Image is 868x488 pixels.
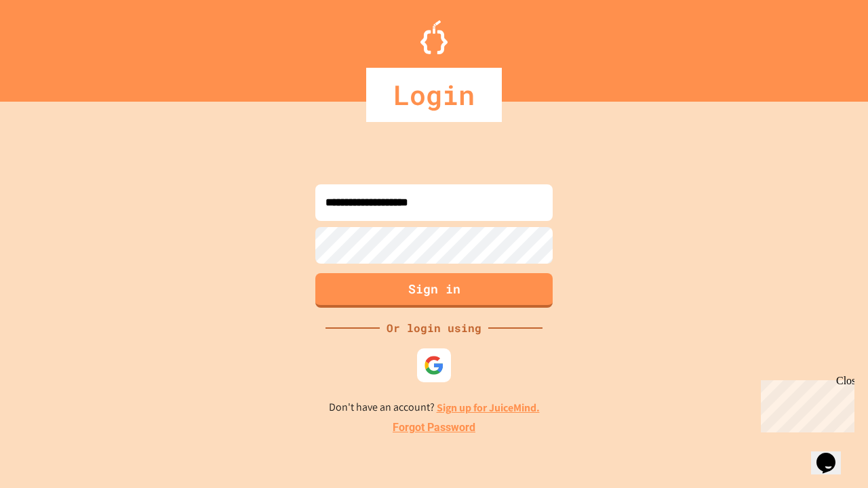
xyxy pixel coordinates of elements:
button: Sign in [315,273,553,308]
a: Forgot Password [393,420,475,436]
div: Login [366,68,502,122]
img: Logo.svg [420,20,448,54]
img: google-icon.svg [424,355,444,375]
div: Or login using [380,320,488,336]
div: Chat with us now!Close [5,5,94,86]
a: Sign up for JuiceMind. [437,401,540,415]
iframe: chat widget [755,375,854,432]
p: Don't have an account? [329,399,540,416]
iframe: chat widget [811,434,854,474]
